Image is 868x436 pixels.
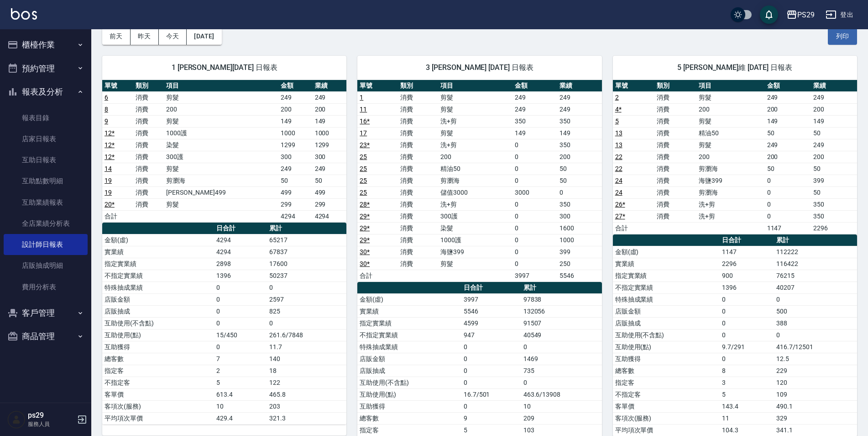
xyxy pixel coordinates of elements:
[765,115,811,127] td: 149
[512,163,557,175] td: 0
[133,186,164,198] td: 消費
[696,139,764,151] td: 剪髮
[765,210,811,222] td: 0
[360,165,367,172] a: 25
[214,246,267,258] td: 4294
[765,139,811,151] td: 249
[267,282,346,293] td: 0
[512,186,557,198] td: 3000
[557,139,602,151] td: 350
[720,317,774,329] td: 0
[164,91,278,103] td: 剪髮
[102,305,214,317] td: 店販抽成
[164,115,278,127] td: 剪髮
[811,80,857,92] th: 業績
[438,175,512,186] td: 剪瀏海
[654,198,696,210] td: 消費
[654,151,696,163] td: 消費
[102,28,131,45] button: 前天
[278,163,313,175] td: 249
[615,129,622,137] a: 13
[164,151,278,163] td: 300護
[512,222,557,234] td: 0
[4,80,88,104] button: 報表及分析
[613,329,720,341] td: 互助使用(不含點)
[765,222,811,234] td: 1147
[357,341,461,353] td: 特殊抽成業績
[133,103,164,115] td: 消費
[214,282,267,293] td: 0
[360,129,367,137] a: 17
[774,258,857,270] td: 116422
[557,115,602,127] td: 350
[613,80,655,92] th: 單號
[398,127,439,139] td: 消費
[557,175,602,186] td: 50
[720,282,774,293] td: 1396
[102,282,214,293] td: 特殊抽成業績
[696,103,764,115] td: 200
[360,153,367,160] a: 25
[313,80,347,92] th: 業績
[512,103,557,115] td: 249
[357,80,398,92] th: 單號
[557,234,602,246] td: 1000
[398,258,439,270] td: 消費
[214,258,267,270] td: 2898
[267,258,346,270] td: 17600
[557,270,602,282] td: 5546
[214,234,267,246] td: 4294
[357,293,461,305] td: 金額(虛)
[696,80,764,92] th: 項目
[133,139,164,151] td: 消費
[654,80,696,92] th: 類別
[654,139,696,151] td: 消費
[105,94,108,101] a: 6
[613,222,655,234] td: 合計
[164,175,278,186] td: 剪瀏海
[613,282,720,293] td: 不指定實業績
[615,141,622,149] a: 13
[398,222,439,234] td: 消費
[267,234,346,246] td: 65217
[313,163,347,175] td: 249
[133,115,164,127] td: 消費
[28,420,74,428] p: 服務人員
[557,127,602,139] td: 149
[438,115,512,127] td: 洗+剪
[696,91,764,103] td: 剪髮
[438,186,512,198] td: 儲值3000
[521,329,602,341] td: 40549
[774,234,857,246] th: 累計
[765,151,811,163] td: 200
[398,91,439,103] td: 消費
[557,103,602,115] td: 249
[774,282,857,293] td: 40207
[164,80,278,92] th: 項目
[105,117,108,125] a: 9
[357,305,461,317] td: 實業績
[360,106,367,113] a: 11
[398,198,439,210] td: 消費
[811,91,857,103] td: 249
[102,223,346,425] table: a dense table
[557,210,602,222] td: 300
[654,210,696,222] td: 消費
[102,270,214,282] td: 不指定實業績
[278,127,313,139] td: 1000
[4,276,88,298] a: 費用分析表
[133,198,164,210] td: 消費
[765,198,811,210] td: 0
[438,198,512,210] td: 洗+剪
[438,163,512,175] td: 精油50
[512,91,557,103] td: 249
[613,293,720,305] td: 特殊抽成業績
[11,8,37,20] img: Logo
[164,186,278,198] td: [PERSON_NAME]499
[278,151,313,163] td: 300
[357,329,461,341] td: 不指定實業績
[164,198,278,210] td: 剪髮
[811,163,857,175] td: 50
[765,186,811,198] td: 0
[398,186,439,198] td: 消費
